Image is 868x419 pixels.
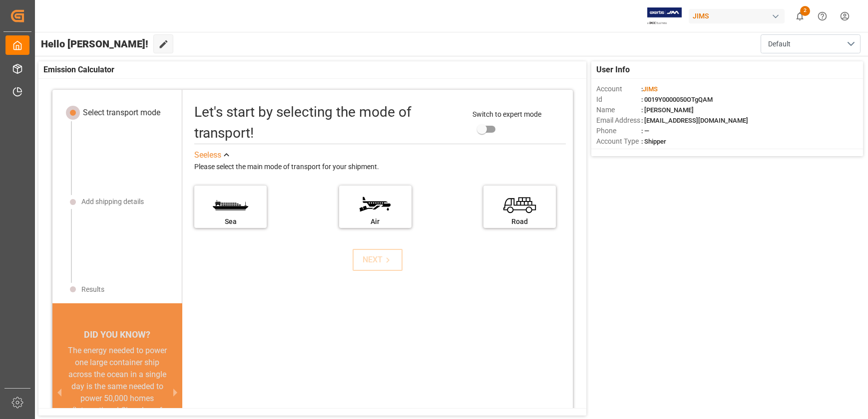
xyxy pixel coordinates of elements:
[43,64,114,76] span: Emission Calculator
[363,254,393,266] div: NEXT
[811,5,834,27] button: Help Center
[194,149,221,161] div: See less
[596,64,630,76] span: User Info
[41,34,148,53] span: Hello [PERSON_NAME]!
[83,107,160,119] div: Select transport mode
[789,5,811,27] button: show 2 new notifications
[641,138,666,145] span: : Shipper
[194,102,462,144] div: Let's start by selecting the mode of transport!
[596,105,641,115] span: Name
[596,115,641,126] span: Email Address
[52,324,183,345] div: DID YOU KNOW?
[199,216,262,227] div: Sea
[768,39,791,49] span: Default
[596,94,641,105] span: Id
[596,136,641,147] span: Account Type
[689,6,789,25] button: JIMS
[488,216,551,227] div: Road
[647,7,682,25] img: Exertis%20JAM%20-%20Email%20Logo.jpg_1722504956.jpg
[641,96,713,103] span: : 0019Y0000050OTgQAM
[596,84,641,94] span: Account
[194,161,566,173] div: Please select the main mode of transport for your shipment.
[641,117,748,124] span: : [EMAIL_ADDRESS][DOMAIN_NAME]
[353,249,403,271] button: NEXT
[800,6,810,16] span: 2
[81,197,144,207] div: Add shipping details
[643,85,658,93] span: JIMS
[596,126,641,136] span: Phone
[344,216,407,227] div: Air
[81,284,104,295] div: Results
[641,127,649,135] span: : —
[641,85,658,93] span: :
[761,34,861,53] button: open menu
[641,106,694,114] span: : [PERSON_NAME]
[689,9,785,23] div: JIMS
[472,110,541,118] span: Switch to expert mode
